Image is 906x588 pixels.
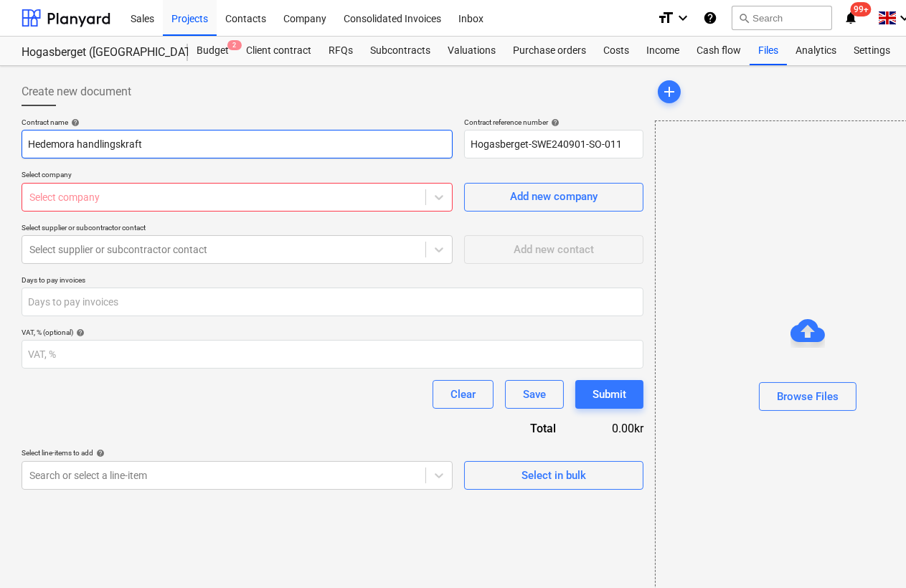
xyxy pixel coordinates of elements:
[834,519,906,588] div: Chatt-widget
[688,37,750,65] a: Cash flow
[505,380,564,409] button: Save
[22,328,643,337] div: VAT, % (optional)
[320,37,362,65] a: RFQs
[750,37,787,65] a: Files
[738,12,750,24] span: search
[844,9,858,27] i: notifications
[595,37,638,65] a: Costs
[777,387,839,406] div: Browse Files
[22,83,131,100] span: Create new document
[93,449,105,457] span: help
[674,9,692,27] i: keyboard_arrow_down
[464,118,643,127] div: Contract reference number
[22,130,453,158] input: Document name
[703,9,717,27] i: Knowledge base
[522,466,586,485] div: Select in bulk
[22,275,643,288] p: Days to pay invoices
[227,40,242,50] span: 2
[661,83,678,100] span: add
[638,37,688,65] a: Income
[548,118,560,127] span: help
[22,448,453,457] div: Select line-items to add
[657,9,674,27] i: format_size
[237,37,320,65] a: Client contract
[22,288,643,316] input: Days to pay invoices
[759,382,857,411] button: Browse Files
[523,385,546,404] div: Save
[188,37,237,65] a: Budget2
[579,420,643,437] div: 0.00kr
[22,340,643,369] input: VAT, %
[834,519,906,588] iframe: Chat Widget
[22,223,453,235] p: Select supplier or subcontractor contact
[845,37,899,65] a: Settings
[457,420,580,437] div: Total
[450,385,476,404] div: Clear
[732,6,832,30] button: Search
[593,385,626,404] div: Submit
[68,118,80,127] span: help
[362,37,439,65] a: Subcontracts
[787,37,845,65] a: Analytics
[851,2,872,16] span: 99+
[575,380,643,409] button: Submit
[188,37,237,65] div: Budget
[464,183,643,212] button: Add new company
[504,37,595,65] a: Purchase orders
[464,130,643,158] input: Reference number
[439,37,504,65] a: Valuations
[73,328,85,337] span: help
[22,118,453,127] div: Contract name
[510,187,598,206] div: Add new company
[433,380,494,409] button: Clear
[22,170,453,182] p: Select company
[464,461,643,490] button: Select in bulk
[22,45,171,60] div: Hogasberget ([GEOGRAPHIC_DATA])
